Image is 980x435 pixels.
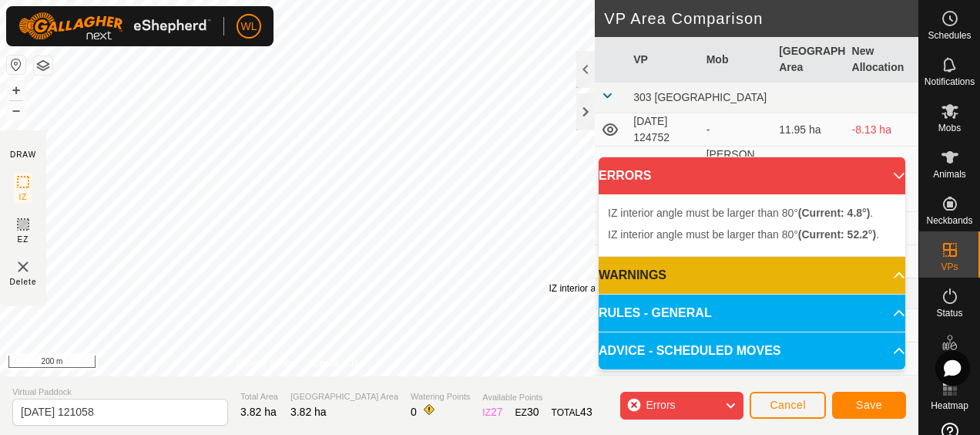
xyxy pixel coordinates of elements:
[599,295,905,332] p-accordion-header: RULES - GENERAL
[313,356,358,370] a: Contact Us
[846,147,918,212] td: -16.55 ha
[933,170,966,179] span: Animals
[12,386,228,399] span: Virtual Paddock
[627,147,700,212] td: [DATE] 184645
[599,342,780,360] span: ADVICE - SCHEDULED MOVES
[846,376,918,409] td: -13.88 ha
[706,122,767,138] div: -
[290,390,398,403] span: [GEOGRAPHIC_DATA] Area
[411,406,417,418] span: 0
[925,77,975,86] span: Notifications
[700,37,773,83] th: Mob
[599,304,712,322] span: RULES - GENERAL
[411,390,470,403] span: Watering Points
[18,234,29,245] span: EZ
[482,391,592,404] span: Available Points
[627,113,700,147] td: [DATE] 124752
[549,282,776,295] div: IZ interior angle must be larger than 80° .
[7,56,25,74] button: Reset Map
[773,376,845,409] td: 17.7 ha
[633,91,767,103] span: 303 [GEOGRAPHIC_DATA]
[7,101,25,120] button: –
[938,123,961,133] span: Mobs
[832,392,906,419] button: Save
[773,37,845,83] th: [GEOGRAPHIC_DATA] Area
[846,113,918,147] td: -8.13 ha
[627,376,700,409] td: [DATE] 193212
[599,157,905,194] p-accordion-header: ERRORS
[241,19,257,35] span: WL
[482,404,502,420] div: IZ
[527,406,539,418] span: 30
[750,392,826,419] button: Cancel
[798,207,871,219] b: (Current: 4.8°)
[928,31,971,40] span: Schedules
[237,356,294,370] a: Privacy Policy
[846,37,918,83] th: New Allocation
[646,399,675,411] span: Errors
[599,257,905,294] p-accordion-header: WARNINGS
[599,266,666,285] span: WARNINGS
[773,113,845,147] td: 11.95 ha
[608,207,873,219] span: IZ interior angle must be larger than 80° .
[627,37,700,83] th: VP
[931,401,968,410] span: Heatmap
[10,276,37,288] span: Delete
[599,194,905,256] p-accordion-content: ERRORS
[10,149,36,160] div: DRAW
[515,404,539,420] div: EZ
[608,228,879,241] span: IZ interior angle must be larger than 80° .
[604,9,918,28] h2: VP Area Comparison
[798,228,876,241] b: (Current: 52.2°)
[552,404,592,420] div: TOTAL
[34,56,52,75] button: Map Layers
[7,81,25,99] button: +
[240,390,278,403] span: Total Area
[706,147,767,211] div: [PERSON_NAME] Creek Orange
[491,406,503,418] span: 27
[941,262,958,271] span: VPs
[240,406,277,418] span: 3.82 ha
[580,406,592,418] span: 43
[18,12,211,40] img: Gallagher Logo
[936,309,962,318] span: Status
[926,216,972,225] span: Neckbands
[14,258,32,276] img: VP
[290,406,327,418] span: 3.82 ha
[599,167,651,185] span: ERRORS
[856,399,882,411] span: Save
[599,332,905,369] p-accordion-header: ADVICE - SCHEDULED MOVES
[19,191,28,203] span: IZ
[770,399,806,411] span: Cancel
[773,147,845,212] td: 20.37 ha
